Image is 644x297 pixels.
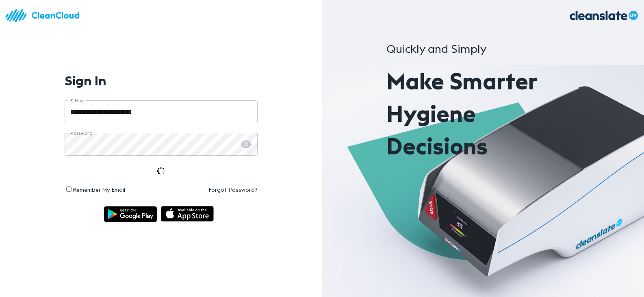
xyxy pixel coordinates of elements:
img: Mt0CFNmK6lgsYvxomtBOjvS4MCBZJDOsBAOHHOFDp0oNDkQC0M7yEHKBNgNpIH01Ugmn9CiFBHOAQ+EeCACe63RX8JGgGCfPJ... [157,167,165,175]
span: Quickly and Simply [386,41,486,56]
label: Remember My Email [73,186,125,193]
img: img_android.ce55d1a6.svg [104,206,157,222]
h1: Sign In [65,73,106,88]
img: img_appstore.1cb18997.svg [161,206,214,222]
img: logo_.070fea6c.svg [563,4,644,27]
a: Forgot Password? [161,186,258,194]
p: Make Smarter Hygiene Decisions [386,65,580,163]
img: logo.83bc1f05.svg [4,4,85,27]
